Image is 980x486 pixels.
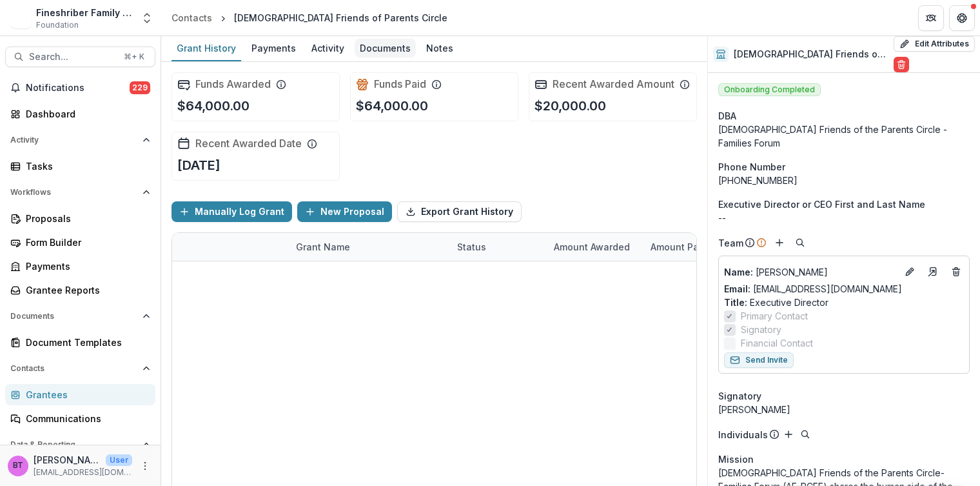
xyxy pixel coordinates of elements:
div: Documents [355,39,416,57]
div: Grantees [26,388,145,401]
div: Tasks [26,159,145,173]
div: Amount Awarded [546,240,638,254]
div: Proposals [26,212,145,225]
div: Status [449,240,494,254]
a: Grant History [171,36,241,61]
h2: [DEMOGRAPHIC_DATA] Friends of Parents Circle [734,49,888,60]
div: Beth Tigay [13,461,23,470]
div: Activity [306,39,349,57]
p: -- [718,211,970,225]
span: Signatory [718,389,761,403]
span: Phone Number [718,160,785,174]
span: Data & Reporting [10,440,137,449]
a: Tasks [5,156,155,177]
div: Amount Paid [643,233,740,261]
span: Financial Contact [741,336,813,350]
button: New Proposal [297,201,392,222]
div: Dashboard [26,107,145,121]
button: Partners [918,5,944,31]
a: Go to contact [923,261,943,282]
span: Contacts [10,364,137,373]
a: Grantee Reports [5,279,155,301]
span: Name : [724,267,753,278]
button: Edit Attributes [894,36,975,52]
h2: Recent Awarded Date [195,137,302,150]
button: Open entity switcher [138,5,156,31]
p: $64,000.00 [356,96,428,116]
button: Add [772,235,787,250]
span: Mission [718,452,754,466]
p: Amount Paid [651,240,707,254]
a: Activity [306,36,349,61]
a: Payments [5,256,155,277]
button: Open Documents [5,306,155,327]
img: Fineshriber Family Foundation [10,8,31,28]
p: [EMAIL_ADDRESS][DOMAIN_NAME] [34,467,132,478]
div: Notes [421,39,458,57]
button: Edit [902,264,917,279]
button: Send Invite [724,352,794,368]
span: Signatory [741,323,781,336]
div: Payments [246,39,301,57]
p: $20,000.00 [534,96,606,116]
button: Deletes [948,264,964,279]
a: Payments [246,36,301,61]
h2: Funds Paid [374,78,426,90]
span: Activity [10,136,137,145]
div: Communications [26,412,145,425]
div: Document Templates [26,336,145,349]
a: Notes [421,36,458,61]
div: [DEMOGRAPHIC_DATA] Friends of the Parents Circle - Families Forum [718,123,970,150]
span: Search... [29,52,116,63]
span: Executive Director or CEO First and Last Name [718,197,925,211]
p: Executive Director [724,296,964,309]
p: [PERSON_NAME] [724,265,897,279]
div: Contacts [171,11,212,25]
span: Foundation [36,19,79,31]
a: Document Templates [5,332,155,353]
a: Grantees [5,384,155,405]
a: Name: [PERSON_NAME] [724,265,897,279]
a: Documents [355,36,416,61]
button: Get Help [949,5,975,31]
a: Contacts [166,8,217,27]
button: Search [792,235,808,250]
a: Form Builder [5,232,155,253]
button: Search... [5,46,155,67]
button: Notifications229 [5,77,155,98]
button: Open Data & Reporting [5,434,155,455]
span: Title : [724,297,747,308]
span: Documents [10,312,137,321]
div: ⌘ + K [121,50,147,64]
div: Grant Name [288,233,449,261]
p: Team [718,236,743,250]
h2: Funds Awarded [195,78,271,90]
button: Open Contacts [5,358,155,379]
span: Onboarding Completed [718,83,821,96]
p: Individuals [718,428,768,441]
a: Email: [EMAIL_ADDRESS][DOMAIN_NAME] [724,282,902,296]
div: Grant Name [288,240,358,254]
p: $64,000.00 [177,96,250,116]
div: Payments [26,259,145,273]
span: Notifications [26,83,130,94]
div: Status [449,233,546,261]
a: Communications [5,408,155,429]
div: Form Builder [26,236,145,249]
a: Dashboard [5,103,155,125]
span: Primary Contact [741,309,808,323]
button: Open Workflows [5,182,155,203]
div: Fineshriber Family Foundation [36,6,133,19]
div: Amount Awarded [546,233,643,261]
button: Add [781,427,796,442]
div: Grantee Reports [26,283,145,297]
p: User [106,454,132,466]
button: More [137,458,153,474]
nav: breadcrumb [166,8,453,27]
div: Grant History [171,39,241,57]
span: Email: [724,283,750,294]
h2: Recent Awarded Amount [553,78,674,90]
button: Search [798,427,813,442]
